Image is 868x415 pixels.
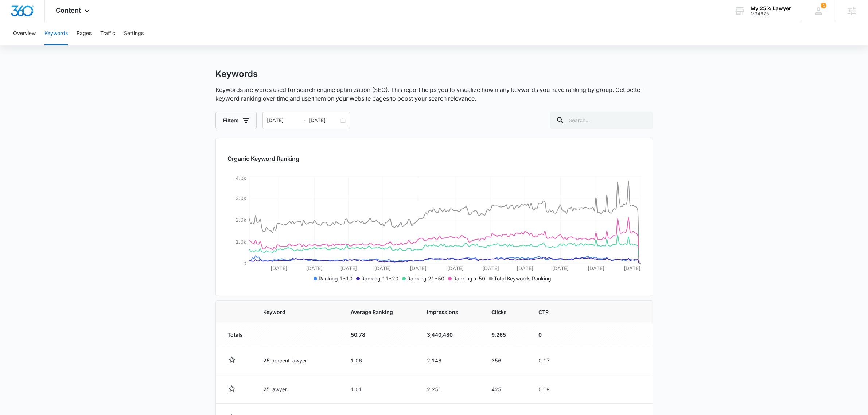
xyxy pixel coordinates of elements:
[300,117,306,123] span: swap-right
[56,7,81,14] span: Content
[215,69,258,79] h1: Keywords
[361,275,398,282] span: Ranking 11-20
[263,308,323,316] span: Keyword
[227,154,641,163] h2: Organic Keyword Ranking
[482,265,499,271] tspan: [DATE]
[13,22,36,45] button: Overview
[77,22,92,45] button: Pages
[254,375,342,404] td: 25 lawyer
[100,22,115,45] button: Traffic
[243,260,246,267] tspan: 0
[483,323,530,346] td: 9,265
[351,308,399,316] span: Average Ranking
[751,11,791,16] div: account id
[447,265,463,271] tspan: [DATE]
[538,308,552,316] span: CTR
[267,116,297,124] input: Start date
[254,346,342,375] td: 25 percent lawyer
[587,265,604,271] tspan: [DATE]
[340,265,357,271] tspan: [DATE]
[374,265,391,271] tspan: [DATE]
[215,85,653,103] p: Keywords are words used for search engine optimization (SEO). This report helps you to visualize ...
[409,265,426,271] tspan: [DATE]
[342,323,418,346] td: 50.78
[215,112,257,129] button: Filters
[236,217,246,223] tspan: 2.0k
[624,265,641,271] tspan: [DATE]
[236,195,246,201] tspan: 3.0k
[494,275,551,282] span: Total Keywords Ranking
[491,308,510,316] span: Clicks
[342,375,418,404] td: 1.01
[427,308,463,316] span: Impressions
[483,375,530,404] td: 425
[319,275,353,282] span: Ranking 1-10
[44,22,68,45] button: Keywords
[342,346,418,375] td: 1.06
[552,265,569,271] tspan: [DATE]
[300,117,306,123] span: to
[530,323,571,346] td: 0
[483,346,530,375] td: 356
[418,346,483,375] td: 2,146
[530,375,571,404] td: 0.19
[418,323,483,346] td: 3,440,480
[821,3,826,8] span: 1
[418,375,483,404] td: 2,251
[270,265,287,271] tspan: [DATE]
[306,265,323,271] tspan: [DATE]
[236,175,246,181] tspan: 4.0k
[216,323,254,346] td: Totals
[124,22,144,45] button: Settings
[453,275,485,282] span: Ranking > 50
[407,275,444,282] span: Ranking 21-50
[516,265,533,271] tspan: [DATE]
[821,3,826,8] div: notifications count
[550,112,653,129] input: Search...
[309,116,339,124] input: End date
[530,346,571,375] td: 0.17
[236,238,246,245] tspan: 1.0k
[751,5,791,11] div: account name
